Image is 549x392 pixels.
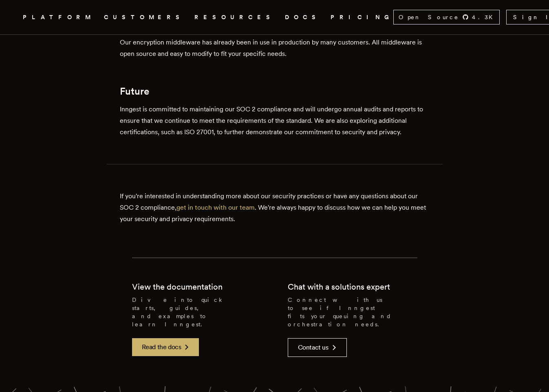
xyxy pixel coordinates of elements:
[331,12,393,22] a: PRICING
[120,86,430,97] h2: Future
[132,296,262,328] p: Dive into quick starts, guides, and examples to learn Inngest.
[23,12,94,22] button: PLATFORM
[120,190,430,225] p: If you're interested in understanding more about our security practices or have any questions abo...
[120,37,430,60] p: Our encryption middleware has already been in use in production by many customers. All middleware...
[176,204,255,211] a: get in touch with our team
[288,296,417,328] p: Connect with us to see if Inngest fits your queuing and orchestration needs.
[288,338,347,357] a: Contact us
[132,281,223,292] h2: View the documentation
[132,338,199,356] a: Read the docs
[288,281,390,292] h2: Chat with a solutions expert
[285,12,321,22] a: DOCS
[104,12,185,22] a: CUSTOMERS
[399,13,459,21] span: Open Source
[472,13,498,21] span: 4.3 K
[120,104,430,138] p: Inngest is committed to maintaining our SOC 2 compliance and will undergo annual audits and repor...
[194,12,275,22] button: RESOURCES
